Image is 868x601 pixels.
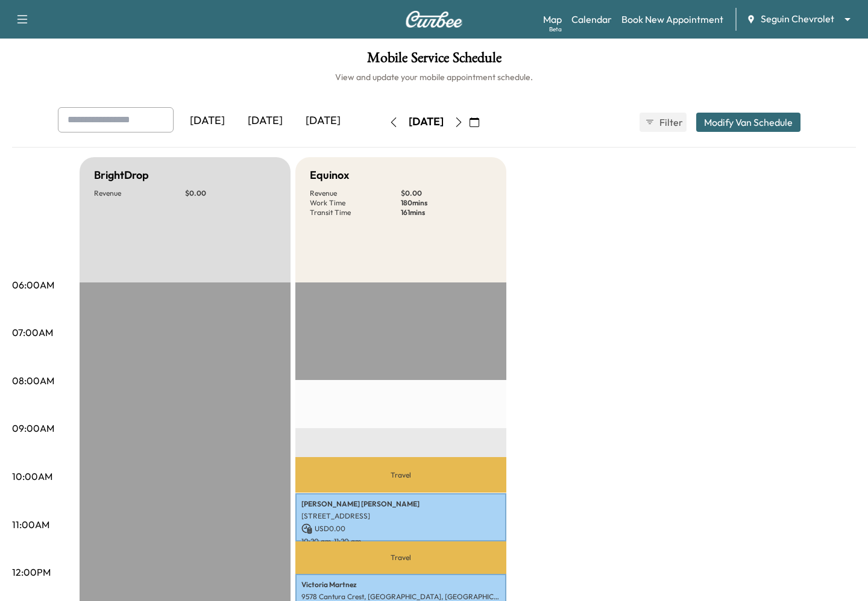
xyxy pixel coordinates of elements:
p: 180 mins [401,198,492,208]
p: Work Time [310,198,401,208]
p: Revenue [310,188,401,198]
p: 07:00AM [12,325,53,340]
p: [STREET_ADDRESS] [301,511,500,521]
h5: BrightDrop [94,167,149,184]
div: [DATE] [178,107,236,135]
p: 08:00AM [12,373,54,388]
p: USD 0.00 [301,523,500,534]
img: Curbee Logo [405,11,463,28]
p: Travel [295,457,506,493]
span: Filter [659,115,681,129]
a: MapBeta [543,12,562,26]
p: Travel [295,541,506,574]
p: Victoria Martnez [301,580,500,590]
p: Revenue [94,188,185,198]
p: 10:00AM [12,469,52,484]
p: 06:00AM [12,278,54,292]
p: $ 0.00 [185,188,276,198]
h1: Mobile Service Schedule [12,51,856,71]
p: 161 mins [401,208,492,217]
button: Filter [640,113,687,132]
div: [DATE] [236,107,294,135]
p: Transit Time [310,208,401,217]
h5: Equinox [310,167,349,184]
div: [DATE] [294,107,352,135]
p: [PERSON_NAME] [PERSON_NAME] [301,499,500,509]
div: [DATE] [409,114,444,129]
span: Seguin Chevrolet [761,12,834,26]
h6: View and update your mobile appointment schedule. [12,71,856,83]
p: $ 0.00 [401,188,492,198]
div: Beta [549,25,562,34]
p: 10:20 am - 11:20 am [301,537,500,546]
a: Calendar [571,12,612,26]
p: 12:00PM [12,565,51,579]
a: Book New Appointment [621,12,723,26]
button: Modify Van Schedule [696,113,800,132]
p: 11:00AM [12,517,49,532]
p: 09:00AM [12,421,54,435]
